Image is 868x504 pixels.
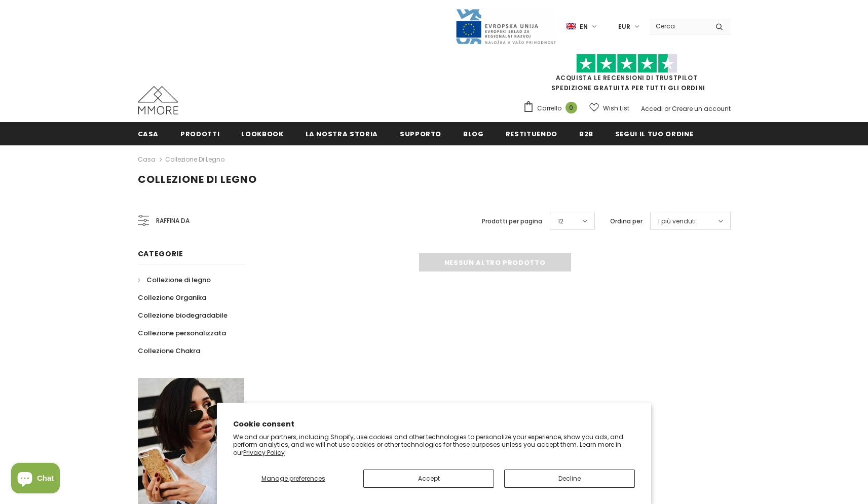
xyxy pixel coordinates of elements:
[664,104,670,113] span: or
[138,324,226,342] a: Collezione personalizzata
[180,122,219,145] a: Prodotti
[641,104,663,113] a: Accedi
[363,470,494,488] button: Accept
[463,122,484,145] a: Blog
[579,122,593,145] a: B2B
[138,306,228,324] a: Collezione biodegradabile
[138,311,228,320] span: Collezione biodegradabile
[463,129,484,139] span: Blog
[156,215,190,226] span: Raffina da
[556,73,698,82] a: Acquista le recensioni di TrustPilot
[504,470,635,488] button: Decline
[523,101,582,116] a: Carrello 0
[180,129,219,139] span: Prodotti
[589,99,629,117] a: Wish List
[658,216,696,226] span: I più venduti
[233,470,353,488] button: Manage preferences
[241,122,283,145] a: Lookbook
[650,19,708,33] input: Search Site
[138,271,211,289] a: Collezione di legno
[233,433,635,457] p: We and our partners, including Shopify, use cookies and other technologies to personalize your ex...
[306,129,378,139] span: La nostra storia
[537,103,561,113] span: Carrello
[579,129,593,139] span: B2B
[8,463,63,496] inbox-online-store-chat: Shopify online store chat
[138,122,159,145] a: Casa
[580,22,588,32] span: en
[138,172,257,186] span: Collezione di legno
[306,122,378,145] a: La nostra storia
[615,129,693,139] span: Segui il tuo ordine
[138,289,206,306] a: Collezione Organika
[261,474,325,483] span: Manage preferences
[138,293,206,302] span: Collezione Organika
[146,275,211,285] span: Collezione di legno
[138,342,200,360] a: Collezione Chakra
[138,346,200,356] span: Collezione Chakra
[233,419,635,430] h2: Cookie consent
[523,58,731,92] span: SPEDIZIONE GRATUITA PER TUTTI GLI ORDINI
[165,155,224,164] a: Collezione di legno
[506,129,557,139] span: Restituendo
[138,129,159,139] span: Casa
[138,249,183,259] span: Categorie
[241,129,283,139] span: Lookbook
[138,86,178,114] img: Casi MMORE
[138,328,226,338] span: Collezione personalizzata
[243,448,285,457] a: Privacy Policy
[610,216,643,226] label: Ordina per
[400,122,441,145] a: supporto
[400,129,441,139] span: supporto
[603,103,629,113] span: Wish List
[615,122,693,145] a: Segui il tuo ordine
[565,102,577,113] span: 0
[455,22,556,30] a: Javni Razpis
[558,216,563,226] span: 12
[455,8,556,45] img: Javni Razpis
[506,122,557,145] a: Restituendo
[618,22,630,32] span: EUR
[138,153,156,166] a: Casa
[576,54,677,73] img: Fidati di Pilot Stars
[672,104,731,113] a: Creare un account
[567,22,576,31] img: i-lang-1.png
[482,216,542,226] label: Prodotti per pagina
